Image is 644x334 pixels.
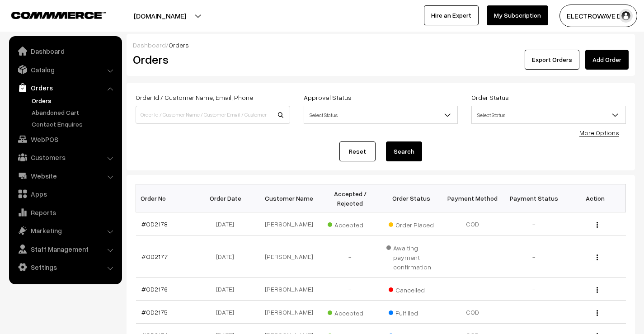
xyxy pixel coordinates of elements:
[304,106,458,124] span: Select Status
[472,107,625,123] span: Select Status
[442,301,503,324] td: COD
[339,141,376,161] a: Reset
[259,184,320,212] th: Customer Name
[389,283,434,295] span: Cancelled
[503,235,565,278] td: -
[597,222,598,228] img: Menu
[11,80,119,96] a: Orders
[11,149,119,165] a: Customers
[503,212,565,235] td: -
[564,184,626,212] th: Action
[29,119,119,129] a: Contact Enquires
[424,5,479,25] a: Hire an Expert
[136,184,197,212] th: Order No
[328,218,373,230] span: Accepted
[525,50,579,70] button: Export Orders
[197,212,259,235] td: [DATE]
[304,93,352,102] label: Approval Status
[11,222,119,239] a: Marketing
[579,129,619,136] a: More Options
[136,93,253,102] label: Order Id / Customer Name, Email, Phone
[503,301,565,324] td: -
[133,41,166,49] a: Dashboard
[141,308,168,316] a: #OD2175
[259,212,320,235] td: [PERSON_NAME]
[597,254,598,260] img: Menu
[11,61,119,78] a: Catalog
[197,184,259,212] th: Order Date
[320,235,381,278] td: -
[197,278,259,301] td: [DATE]
[559,5,637,27] button: ELECTROWAVE DE…
[197,301,259,324] td: [DATE]
[259,301,320,324] td: [PERSON_NAME]
[102,5,218,27] button: [DOMAIN_NAME]
[11,241,119,257] a: Staff Management
[320,184,381,212] th: Accepted / Rejected
[328,306,373,318] span: Accepted
[11,168,119,184] a: Website
[11,43,119,59] a: Dashboard
[381,184,442,212] th: Order Status
[11,204,119,221] a: Reports
[11,131,119,147] a: WebPOS
[197,235,259,278] td: [DATE]
[11,12,106,19] img: COMMMERCE
[487,5,548,25] a: My Subscription
[29,96,119,105] a: Orders
[597,287,598,293] img: Menu
[442,184,503,212] th: Payment Method
[386,241,437,272] span: Awaiting payment confirmation
[619,9,633,23] img: user
[259,278,320,301] td: [PERSON_NAME]
[11,9,90,20] a: COMMMERCE
[11,186,119,202] a: Apps
[133,52,289,66] h2: Orders
[141,285,168,293] a: #OD2176
[141,220,168,228] a: #OD2178
[585,50,629,70] a: Add Order
[389,218,434,230] span: Order Placed
[471,93,509,102] label: Order Status
[259,235,320,278] td: [PERSON_NAME]
[503,278,565,301] td: -
[29,108,119,117] a: Abandoned Cart
[133,40,629,50] div: /
[141,253,168,260] a: #OD2177
[386,141,422,161] button: Search
[597,310,598,316] img: Menu
[320,278,381,301] td: -
[304,107,458,123] span: Select Status
[471,106,626,124] span: Select Status
[442,212,503,235] td: COD
[11,259,119,275] a: Settings
[169,41,189,49] span: Orders
[136,106,290,124] input: Order Id / Customer Name / Customer Email / Customer Phone
[503,184,565,212] th: Payment Status
[389,306,434,318] span: Fulfilled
